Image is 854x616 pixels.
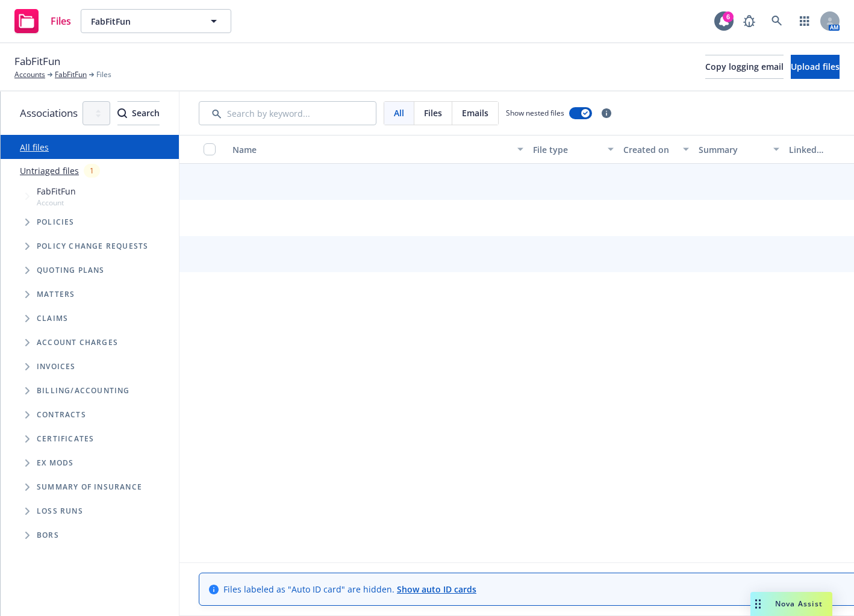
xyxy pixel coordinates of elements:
[462,107,488,119] span: Emails
[20,164,79,177] a: Untriaged files
[533,143,600,156] div: File type
[84,164,100,178] div: 1
[37,185,76,198] span: FabFitFun
[793,9,817,33] a: Switch app
[705,61,784,72] span: Copy logging email
[723,11,734,22] div: 6
[528,135,619,164] button: File type
[37,267,105,274] span: Quoting plans
[37,435,94,443] span: Certificates
[37,411,86,418] span: Contracts
[81,9,231,33] button: FabFitFun
[750,592,765,616] div: Drag to move
[765,9,789,33] a: Search
[20,105,78,121] span: Associations
[623,143,676,156] div: Created on
[117,101,160,125] button: SearchSearch
[117,108,127,118] svg: Search
[397,583,476,595] a: Show auto ID cards
[37,508,83,515] span: Loss Runs
[51,16,71,26] span: Files
[750,592,832,616] button: Nova Assist
[91,15,195,28] span: FabFitFun
[117,102,160,125] div: Search
[775,599,823,609] span: Nova Assist
[37,363,76,370] span: Invoices
[20,142,49,153] a: All files
[14,69,45,80] a: Accounts
[694,135,784,164] button: Summary
[37,459,73,467] span: Ex Mods
[37,243,148,250] span: Policy change requests
[232,143,510,156] div: Name
[699,143,766,156] div: Summary
[14,54,60,69] span: FabFitFun
[705,55,784,79] button: Copy logging email
[228,135,528,164] button: Name
[506,108,564,118] span: Show nested files
[37,219,75,226] span: Policies
[37,484,142,491] span: Summary of insurance
[791,55,840,79] button: Upload files
[394,107,404,119] span: All
[37,387,130,394] span: Billing/Accounting
[223,583,476,596] span: Files labeled as "Auto ID card" are hidden.
[37,532,59,539] span: BORs
[37,198,76,208] span: Account
[791,61,840,72] span: Upload files
[424,107,442,119] span: Files
[37,315,68,322] span: Claims
[37,291,75,298] span: Matters
[619,135,694,164] button: Created on
[96,69,111,80] span: Files
[37,339,118,346] span: Account charges
[204,143,216,155] input: Select all
[1,379,179,547] div: Folder Tree Example
[1,182,179,379] div: Tree Example
[737,9,761,33] a: Report a Bug
[199,101,376,125] input: Search by keyword...
[55,69,87,80] a: FabFitFun
[10,4,76,38] a: Files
